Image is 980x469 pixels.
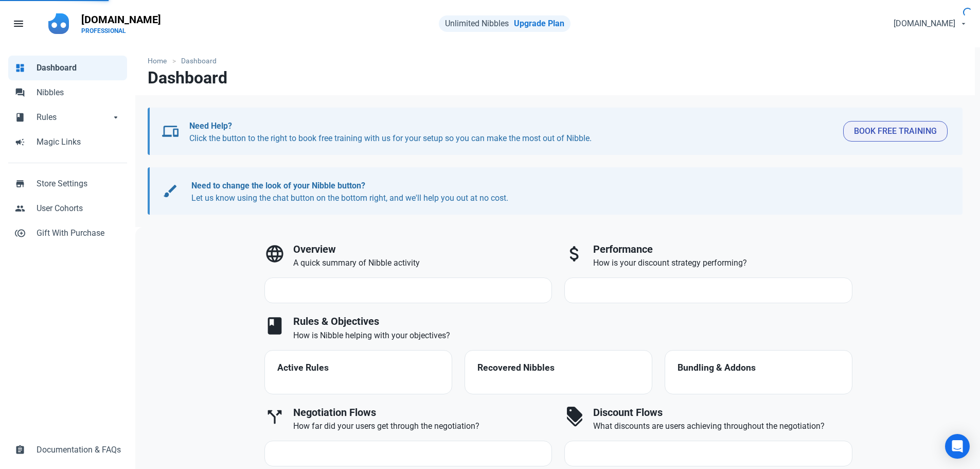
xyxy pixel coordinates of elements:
[189,120,835,145] p: Click the button to the right to book free training with us for your setup so you can make the mo...
[894,18,955,30] span: [DOMAIN_NAME]
[191,181,365,190] b: Need to change the look of your Nibble button?
[191,180,938,204] p: Let us know using the chat button on the bottom right, and we'll help you out at no cost.
[445,19,509,28] span: Unlimited Nibbles
[477,363,639,373] h4: Recovered Nibbles
[264,316,285,336] span: book
[37,111,111,124] span: Rules
[15,111,25,121] span: book
[148,56,172,66] a: Home
[8,196,127,221] a: peopleUser Cohorts
[678,363,840,373] h4: Bundling & Addons
[111,111,121,121] span: arrow_drop_down
[15,202,25,213] span: people
[885,13,974,34] button: [DOMAIN_NAME]
[148,68,227,87] h1: Dashboard
[264,244,285,264] span: language
[37,202,121,215] span: User Cohorts
[37,444,121,456] span: Documentation & FAQs
[293,407,553,419] h3: Negotiation Flows
[15,62,25,72] span: dashboard
[162,123,179,140] span: devices
[945,434,970,459] div: Open Intercom Messenger
[81,12,161,27] p: [DOMAIN_NAME]
[593,244,852,255] h3: Performance
[593,407,852,419] h3: Discount Flows
[593,257,852,269] p: How is your discount strategy performing?
[843,121,948,142] button: Book Free Training
[514,19,564,28] a: Upgrade Plan
[75,8,167,39] a: [DOMAIN_NAME]PROFESSIONAL
[264,407,285,427] span: call_split
[8,171,127,196] a: storeStore Settings
[8,438,127,462] a: assignmentDocumentation & FAQs
[37,86,121,99] span: Nibbles
[15,136,25,146] span: campaign
[162,183,179,199] span: brush
[15,444,25,454] span: assignment
[15,86,25,97] span: forum
[8,221,127,246] a: control_point_duplicateGift With Purchase
[293,257,553,269] p: A quick summary of Nibble activity
[81,27,161,35] p: PROFESSIONAL
[854,125,937,137] span: Book Free Training
[564,244,585,264] span: attach_money
[15,227,25,237] span: control_point_duplicate
[8,130,127,154] a: campaignMagic Links
[8,105,127,130] a: bookRulesarrow_drop_down
[277,363,439,373] h4: Active Rules
[135,47,975,68] nav: breadcrumbs
[37,227,121,239] span: Gift With Purchase
[293,420,553,432] p: How far did your users get through the negotiation?
[12,18,25,30] span: menu
[189,121,232,131] b: Need Help?
[37,136,121,148] span: Magic Links
[37,178,121,190] span: Store Settings
[293,244,553,255] h3: Overview
[564,407,585,427] span: discount
[593,420,852,432] p: What discounts are users achieving throughout the negotiation?
[8,80,127,105] a: forumNibbles
[293,329,852,342] p: How is Nibble helping with your objectives?
[293,316,852,327] h3: Rules & Objectives
[8,56,127,80] a: dashboardDashboard
[15,178,25,188] span: store
[37,62,121,74] span: Dashboard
